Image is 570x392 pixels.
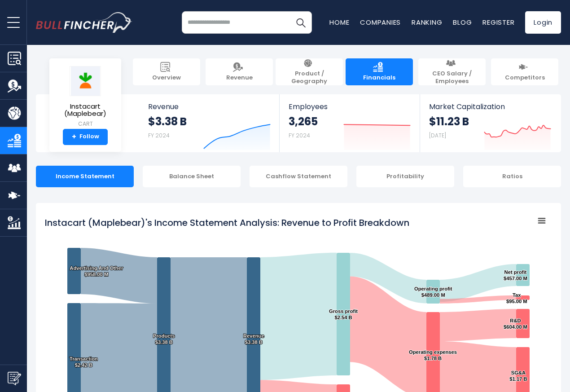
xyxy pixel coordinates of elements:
button: Search [289,11,312,34]
img: bullfincher logo [36,12,132,33]
text: Advertising And Other $958.00 M [70,265,123,277]
span: Financials [363,74,395,82]
small: [DATE] [429,132,446,139]
a: Register [482,18,514,27]
div: Profitability [356,166,454,187]
text: Operating profit $489.00 M [414,286,452,298]
a: Instacart (Maplebear) CART [56,66,114,129]
a: Companies [360,18,401,27]
span: Overview [152,74,181,82]
small: CART [57,120,114,128]
text: Tax $95.00 M [506,292,527,304]
a: Login [525,11,561,34]
a: Market Capitalization $11.23 B [DATE] [420,94,560,152]
text: Products $3.38 B [153,333,175,345]
a: Financials [346,58,413,85]
div: Balance Sheet [143,166,241,187]
a: Revenue [206,58,273,85]
span: Revenue [226,74,253,82]
text: R&D $604.00 M [504,318,527,330]
a: Revenue $3.38 B FY 2024 [139,94,280,152]
a: Blog [453,18,472,27]
span: Instacart (Maplebear) [57,103,114,118]
a: +Follow [63,129,108,145]
a: Product / Geography [276,58,343,85]
strong: $3.38 B [148,115,187,128]
span: Competitors [505,74,545,82]
a: Ranking [412,18,442,27]
strong: $11.23 B [429,115,469,128]
span: CEO Salary / Employees [423,70,481,85]
a: Employees 3,265 FY 2024 [280,94,419,152]
a: Competitors [491,58,558,85]
a: Overview [133,58,200,85]
div: Ratios [463,166,561,187]
text: Transaction $2.42 B [70,356,98,368]
span: Market Capitalization [429,102,551,111]
span: Employees [289,102,410,111]
text: Revenue $3.38 B [243,333,264,345]
text: Gross profit $2.54 B [329,308,358,320]
span: Revenue [148,102,271,111]
small: FY 2024 [289,132,310,139]
a: Home [329,18,349,27]
strong: 3,265 [289,115,318,128]
small: FY 2024 [148,132,170,139]
tspan: Instacart (Maplebear)'s Income Statement Analysis: Revenue to Profit Breakdown [45,216,409,229]
div: Cashflow Statement [250,166,347,187]
div: Income Statement [36,166,134,187]
text: SG&A $1.17 B [509,370,527,382]
strong: + [72,133,76,141]
span: Product / Geography [280,70,338,85]
a: Go to homepage [36,12,132,33]
text: Net profit $457.00 M [504,269,527,281]
text: Operating expenses $1.78 B [409,349,457,361]
a: CEO Salary / Employees [418,58,486,85]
